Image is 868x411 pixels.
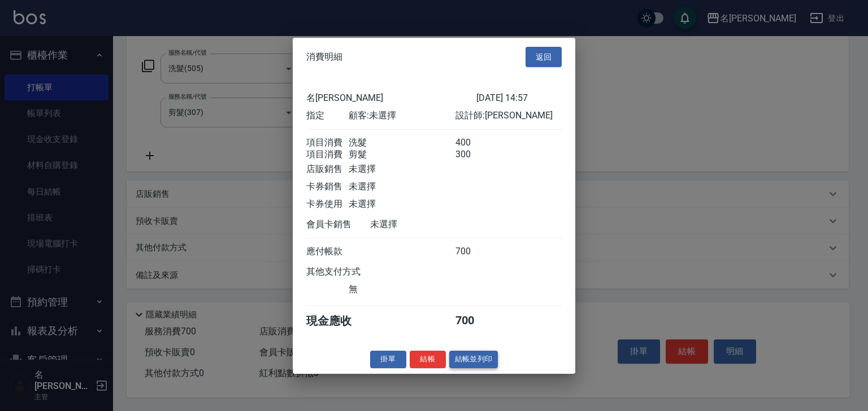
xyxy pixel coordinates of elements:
[455,149,498,161] div: 300
[349,110,455,122] div: 顧客: 未選擇
[455,313,498,329] div: 700
[455,110,562,122] div: 設計師: [PERSON_NAME]
[349,181,455,193] div: 未選擇
[370,219,476,231] div: 未選擇
[306,51,342,63] span: 消費明細
[455,246,498,258] div: 700
[306,246,349,258] div: 應付帳款
[455,137,498,149] div: 400
[349,284,455,295] div: 無
[306,219,370,231] div: 會員卡銷售
[349,198,455,210] div: 未選擇
[410,351,446,368] button: 結帳
[306,266,392,278] div: 其他支付方式
[476,92,562,104] div: [DATE] 14:57
[349,137,455,149] div: 洗髮
[306,92,476,104] div: 名[PERSON_NAME]
[349,163,455,175] div: 未選擇
[306,149,349,161] div: 項目消費
[349,149,455,161] div: 剪髮
[306,110,349,122] div: 指定
[306,198,349,210] div: 卡券使用
[306,163,349,175] div: 店販銷售
[526,46,562,67] button: 返回
[306,313,370,329] div: 現金應收
[306,181,349,193] div: 卡券銷售
[370,351,406,368] button: 掛單
[306,137,349,149] div: 項目消費
[449,351,498,368] button: 結帳並列印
